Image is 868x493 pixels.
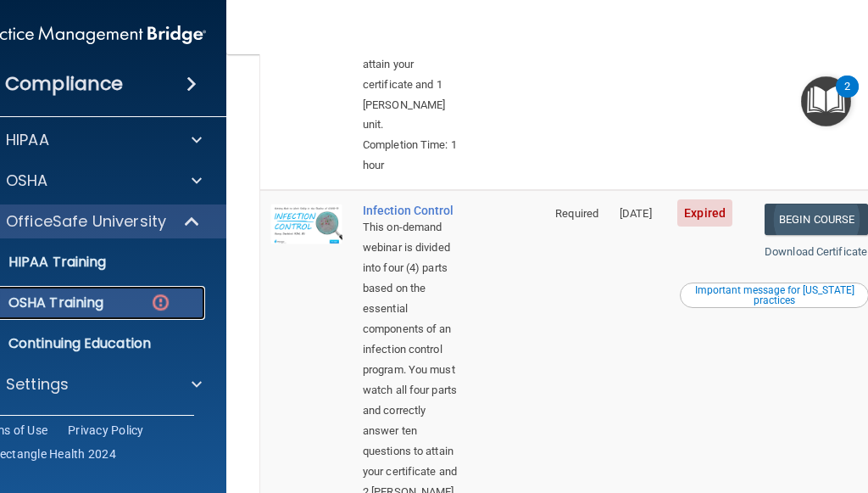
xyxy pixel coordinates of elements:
[6,171,48,191] p: OSHA
[150,292,171,313] img: danger-circle.6113f641.png
[6,374,69,395] p: Settings
[363,135,460,176] div: Completion Time: 1 hour
[555,207,598,220] span: Required
[6,130,49,150] p: HIPAA
[363,204,460,217] a: Infection Control
[6,211,166,232] p: OfficeSafe University
[677,199,732,227] span: Expired
[801,76,851,126] button: Open Resource Center, 2 new notifications
[68,422,144,439] a: Privacy Policy
[765,204,868,235] a: Begin Course
[5,72,123,96] h4: Compliance
[682,285,866,305] div: Important message for [US_STATE] practices
[620,207,652,220] span: [DATE]
[844,87,850,109] div: 2
[765,245,867,258] a: Download Certificate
